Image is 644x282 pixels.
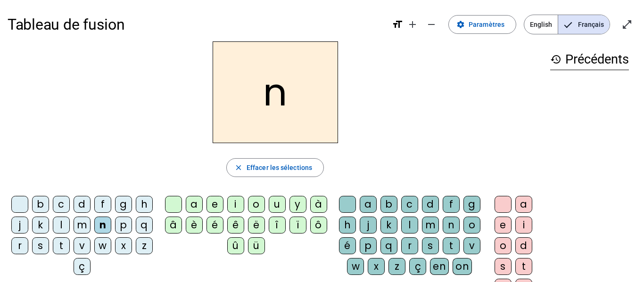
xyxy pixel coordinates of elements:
[136,217,153,234] div: q
[380,217,397,234] div: k
[53,217,70,234] div: l
[550,54,561,65] mat-icon: history
[11,217,28,234] div: j
[32,217,49,234] div: k
[401,237,418,254] div: r
[360,217,377,234] div: j
[453,258,472,275] div: on
[430,258,449,275] div: en
[247,162,312,173] span: Effacer les sélections
[339,217,356,234] div: h
[443,196,460,213] div: f
[248,196,265,213] div: o
[456,20,465,29] mat-icon: settings
[32,196,49,213] div: b
[53,237,70,254] div: t
[618,15,636,34] button: Entrer en plein écran
[495,217,512,234] div: e
[401,196,418,213] div: c
[524,15,610,34] mat-button-toggle-group: Language selection
[227,237,244,254] div: û
[289,217,306,234] div: ï
[234,163,243,172] mat-icon: close
[94,217,111,234] div: n
[495,237,512,254] div: o
[360,237,377,254] div: p
[227,217,244,234] div: ê
[524,15,558,34] span: English
[443,237,460,254] div: t
[463,196,480,213] div: g
[422,196,439,213] div: d
[165,217,182,234] div: â
[550,49,629,70] h3: Précédents
[248,237,265,254] div: ü
[448,15,516,34] button: Paramètres
[115,196,132,213] div: g
[409,258,426,275] div: ç
[407,19,418,30] mat-icon: add
[213,41,338,143] h2: n
[443,217,460,234] div: n
[515,237,532,254] div: d
[360,196,377,213] div: a
[115,237,132,254] div: x
[206,217,223,234] div: é
[74,258,91,275] div: ç
[32,237,49,254] div: s
[186,196,203,213] div: a
[269,217,286,234] div: î
[310,196,327,213] div: à
[422,237,439,254] div: s
[463,237,480,254] div: v
[269,196,286,213] div: u
[401,217,418,234] div: l
[226,158,324,177] button: Effacer les sélections
[463,217,480,234] div: o
[422,15,441,34] button: Diminuer la taille de la police
[380,196,397,213] div: b
[94,237,111,254] div: w
[380,237,397,254] div: q
[115,217,132,234] div: p
[74,237,91,254] div: v
[515,196,532,213] div: a
[558,15,610,34] span: Français
[388,258,405,275] div: z
[136,237,153,254] div: z
[368,258,385,275] div: x
[8,9,384,40] h1: Tableau de fusion
[515,258,532,275] div: t
[248,217,265,234] div: ë
[11,237,28,254] div: r
[426,19,437,30] mat-icon: remove
[469,19,504,30] span: Paramètres
[289,196,306,213] div: y
[392,19,403,30] mat-icon: format_size
[53,196,70,213] div: c
[74,217,91,234] div: m
[310,217,327,234] div: ô
[136,196,153,213] div: h
[422,217,439,234] div: m
[94,196,111,213] div: f
[495,258,512,275] div: s
[347,258,364,275] div: w
[206,196,223,213] div: e
[227,196,244,213] div: i
[339,237,356,254] div: é
[186,217,203,234] div: è
[515,217,532,234] div: i
[621,19,633,30] mat-icon: open_in_full
[74,196,91,213] div: d
[403,15,422,34] button: Augmenter la taille de la police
